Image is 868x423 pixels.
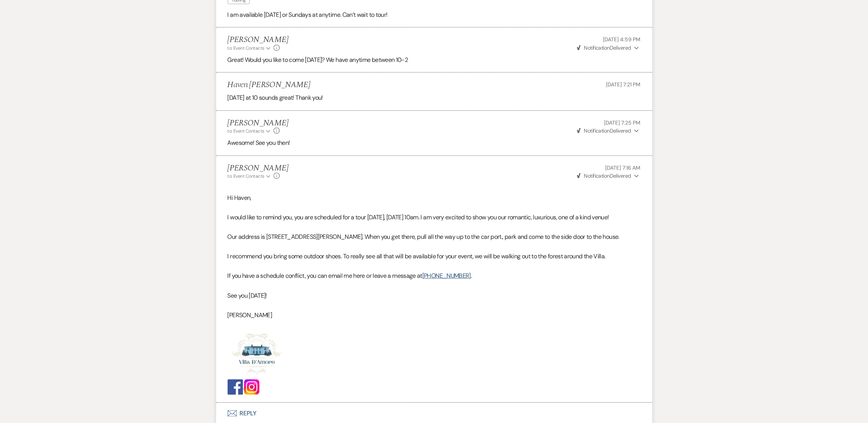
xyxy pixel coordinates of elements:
span: [DATE] 4:59 PM [603,36,640,43]
span: Notification [584,172,609,179]
span: [DATE] 7:25 PM [604,119,640,126]
h5: [PERSON_NAME] [228,35,288,45]
span: Delivered [577,127,631,134]
span: Delivered [577,172,631,179]
img: images.jpg [244,379,259,395]
span: Delivered [577,44,631,51]
p: [PERSON_NAME] [228,310,641,320]
p: See you [DATE]! [228,291,641,301]
p: I would like to remind you, you are scheduled for a tour [DATE], [DATE] 10am. I am very excited t... [228,212,641,222]
a: [PHONE_NUMBER] [422,272,471,280]
p: If you have a schedule conflict, you can email me here or leave a message at . [228,271,641,281]
img: Facebook_logo_(square).png [228,379,243,395]
button: to: Event Contacts [228,173,272,180]
p: Great! Would you like to come [DATE]? We have anytime between 10-2 [228,55,641,65]
span: to: Event Contacts [228,128,264,134]
p: I recommend you bring some outdoor shoes. To really see all that will be available for your event... [228,251,641,261]
p: Our address is [STREET_ADDRESS][PERSON_NAME]. When you get there, pull all the way up to the car ... [228,232,641,242]
p: Hi Haven, [228,193,641,203]
button: NotificationDelivered [576,127,640,135]
h5: Haven [PERSON_NAME] [228,80,310,90]
p: I am available [DATE] or Sundays at anytime. Can’t wait to tour! [228,10,641,20]
span: [DATE] 7:21 PM [606,81,640,88]
img: Screenshot 2025-01-23 at 12.29.24 PM.png [228,330,285,379]
span: [DATE] 7:16 AM [605,164,640,171]
span: to: Event Contacts [228,45,264,51]
button: NotificationDelivered [576,44,640,52]
button: NotificationDelivered [576,172,640,180]
h5: [PERSON_NAME] [228,164,288,173]
p: Awesome! See you then! [228,138,641,148]
button: to: Event Contacts [228,128,272,135]
span: to: Event Contacts [228,173,264,179]
h5: [PERSON_NAME] [228,118,288,128]
span: Notification [584,44,609,51]
span: Notification [584,127,609,134]
button: to: Event Contacts [228,45,272,52]
p: [DATE] at 10 sounds great! Thank you! [228,93,641,103]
